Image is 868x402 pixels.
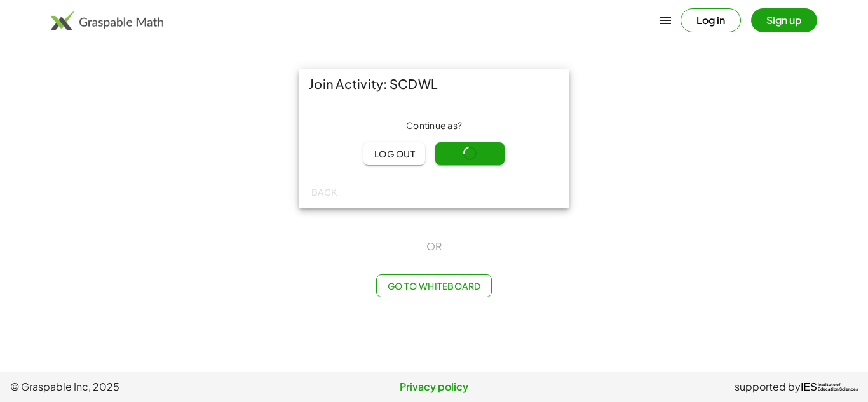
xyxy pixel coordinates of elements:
[363,142,425,165] button: Log out
[374,148,415,159] span: Log out
[801,381,817,393] span: IES
[681,8,741,32] button: Log in
[751,8,817,32] button: Sign up
[387,280,480,291] span: Go to Whiteboard
[10,379,293,394] span: © Graspable Inc, 2025
[299,69,569,99] div: Join Activity: SCDWL
[818,383,858,392] span: Institute of Education Sciences
[735,379,801,394] span: supported by
[293,379,576,394] a: Privacy policy
[426,239,442,254] span: OR
[309,119,559,132] div: Continue as ?
[376,274,491,297] button: Go to Whiteboard
[801,379,858,394] a: IESInstitute ofEducation Sciences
